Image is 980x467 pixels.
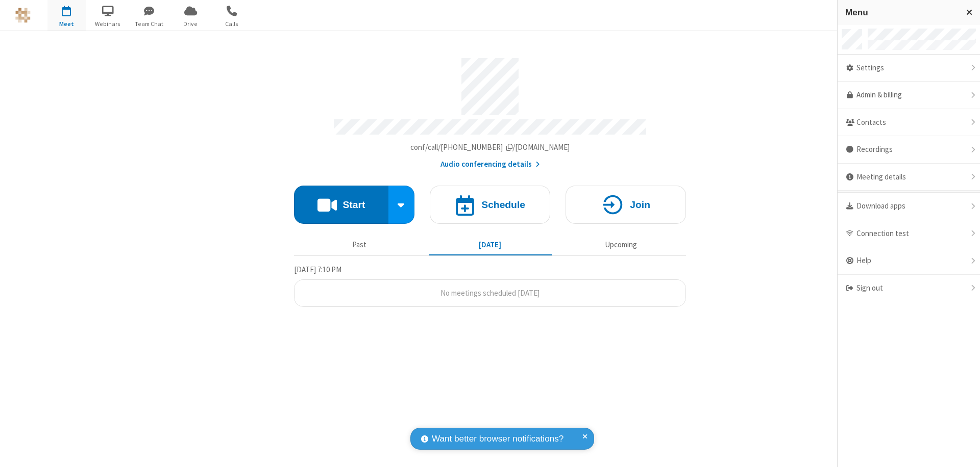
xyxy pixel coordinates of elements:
h3: Menu [845,8,957,17]
h4: Start [342,200,365,210]
button: Join [566,186,686,224]
button: Start [294,186,388,224]
div: Start conference options [388,186,415,224]
h4: Join [630,200,650,210]
h4: Schedule [481,200,525,210]
div: Sign out [838,275,980,302]
span: Copy my meeting room link [410,142,570,152]
div: Download apps [838,193,980,220]
button: Past [298,235,421,254]
div: Settings [838,55,980,82]
span: Webinars [89,19,127,29]
div: Meeting details [838,164,980,191]
button: Audio conferencing details [440,159,540,170]
span: [DATE] 7:10 PM [294,265,341,274]
button: Upcoming [559,235,682,254]
img: QA Selenium DO NOT DELETE OR CHANGE [15,8,31,23]
div: Help [838,247,980,275]
span: Meet [47,19,86,29]
button: Schedule [430,186,550,224]
button: [DATE] [429,235,552,254]
div: Recordings [838,136,980,164]
iframe: Chat [954,440,972,460]
span: Calls [213,19,251,29]
span: Team Chat [130,19,168,29]
div: Connection test [838,220,980,248]
a: Admin & billing [838,82,980,109]
span: Drive [171,19,210,29]
section: Today's Meetings [294,264,686,307]
span: No meetings scheduled [DATE] [440,288,540,298]
div: Contacts [838,109,980,137]
span: Want better browser notifications? [432,432,563,446]
button: Copy my meeting room linkCopy my meeting room link [410,142,570,153]
section: Account details [294,50,686,170]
